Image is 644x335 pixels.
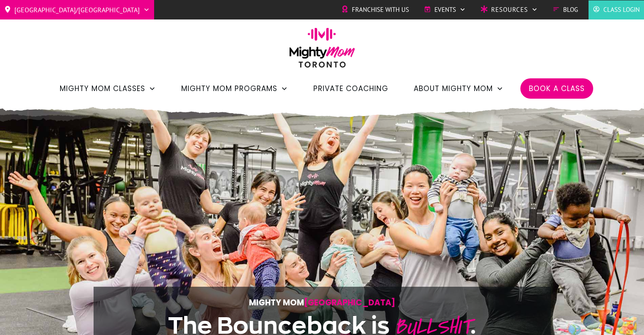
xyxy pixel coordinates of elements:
span: Mighty Mom Classes [60,81,145,96]
a: Private Coaching [313,81,388,96]
a: Mighty Mom Programs [181,81,288,96]
a: Book a Class [529,81,585,96]
span: Resources [491,3,528,16]
span: Blog [563,3,578,16]
span: Class Login [603,3,640,16]
p: Mighty Mom [119,296,525,310]
a: Class Login [593,3,640,16]
a: Franchise with Us [341,3,409,16]
span: [GEOGRAPHIC_DATA] [304,297,395,308]
a: About Mighty Mom [414,81,503,96]
span: [GEOGRAPHIC_DATA]/[GEOGRAPHIC_DATA] [14,3,140,17]
img: mightymom-logo-toronto [285,28,359,74]
span: About Mighty Mom [414,81,493,96]
span: Events [434,3,456,16]
a: Events [424,3,466,16]
a: Resources [481,3,538,16]
a: Mighty Mom Classes [60,81,156,96]
span: Mighty Mom Programs [181,81,277,96]
a: [GEOGRAPHIC_DATA]/[GEOGRAPHIC_DATA] [4,3,150,17]
span: Franchise with Us [352,3,409,16]
a: Blog [553,3,578,16]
